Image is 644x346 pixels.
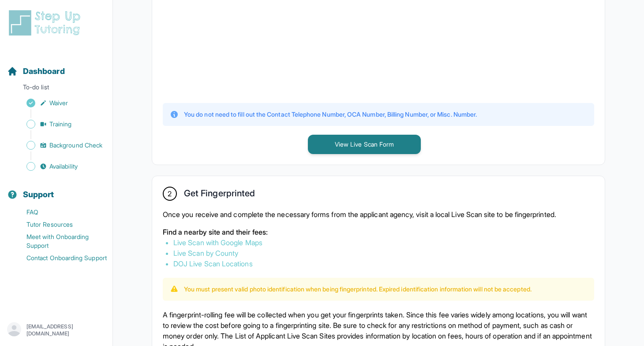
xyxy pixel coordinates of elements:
a: Background Check [7,139,112,151]
a: FAQ [7,206,112,218]
span: Dashboard [23,65,65,77]
p: To-do list [4,83,109,95]
span: Availability [49,162,78,171]
a: Dashboard [7,65,65,77]
h2: Get Fingerprinted [184,188,255,202]
a: Waiver [7,97,112,109]
button: Dashboard [4,51,109,81]
a: Tutor Resources [7,218,112,231]
p: You do not need to fill out the Contact Telephone Number, OCA Number, Billing Number, or Misc. Nu... [184,110,477,119]
span: Background Check [49,141,102,150]
span: 2 [168,188,172,199]
a: Live Scan with Google Maps [173,238,262,247]
a: DOJ Live Scan Locations [173,259,253,268]
a: Training [7,118,112,130]
span: Support [23,188,54,201]
a: Availability [7,160,112,173]
a: Live Scan by County [173,249,238,258]
button: View Live Scan Form [308,135,421,154]
button: [EMAIL_ADDRESS][DOMAIN_NAME] [7,322,105,338]
img: logo [7,9,86,37]
span: Waiver [49,99,68,107]
button: Support [4,174,109,204]
a: Meet with Onboarding Support [7,231,112,252]
span: Training [49,120,72,129]
p: Once you receive and complete the necessary forms from the applicant agency, visit a local Live S... [163,209,594,220]
p: You must present valid photo identification when being fingerprinted. Expired identification info... [184,285,532,294]
p: Find a nearby site and their fees: [163,227,594,237]
a: View Live Scan Form [308,140,421,148]
a: Contact Onboarding Support [7,252,112,264]
p: [EMAIL_ADDRESS][DOMAIN_NAME] [26,323,105,337]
